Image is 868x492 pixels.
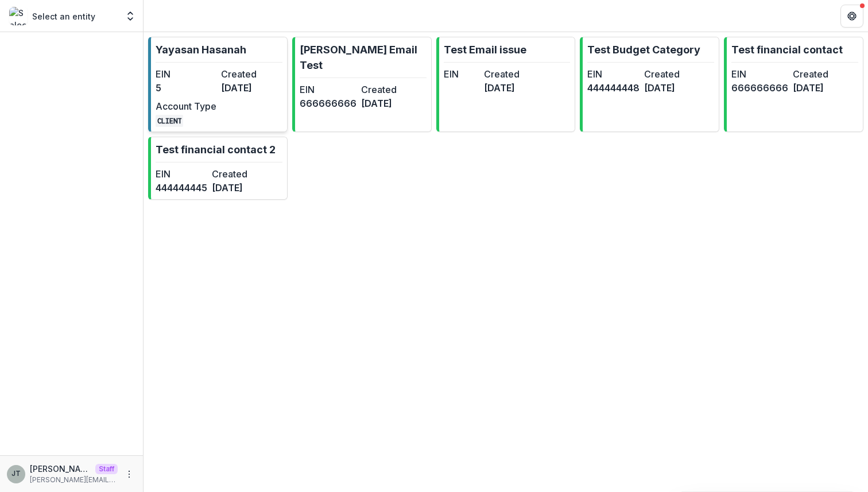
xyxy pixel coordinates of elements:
[11,470,21,478] div: Joyce N Temelio
[444,67,479,81] dt: EIN
[444,42,526,57] p: Test Email issue
[221,67,282,81] dt: Created
[793,67,850,81] dt: Created
[221,81,282,95] dd: [DATE]
[292,37,432,132] a: [PERSON_NAME] Email TestEIN666666666Created[DATE]
[156,42,246,57] p: Yayasan Hasanah
[300,42,427,73] p: [PERSON_NAME] Email Test
[361,96,418,110] dd: [DATE]
[122,467,136,481] button: More
[156,81,216,95] dd: 5
[148,37,288,132] a: Yayasan HasanahEIN5Created[DATE]Account TypeCLIENT
[731,42,843,57] p: Test financial contact
[587,81,640,95] dd: 444444448
[731,81,788,95] dd: 666666666
[361,83,418,96] dt: Created
[300,83,356,96] dt: EIN
[156,167,207,181] dt: EIN
[212,181,263,195] dd: [DATE]
[148,137,288,200] a: Test financial contact 2EIN444444445Created[DATE]
[156,115,183,127] code: CLIENT
[484,81,520,95] dd: [DATE]
[156,142,276,157] p: Test financial contact 2
[156,67,216,81] dt: EIN
[731,67,788,81] dt: EIN
[587,42,700,57] p: Test Budget Category
[9,7,28,25] img: Select an entity
[156,181,207,195] dd: 444444445
[580,37,719,132] a: Test Budget CategoryEIN444444448Created[DATE]
[212,167,263,181] dt: Created
[300,96,356,110] dd: 666666666
[436,37,576,132] a: Test Email issueEINCreated[DATE]
[484,67,520,81] dt: Created
[587,67,640,81] dt: EIN
[840,5,863,28] button: Get Help
[793,81,850,95] dd: [DATE]
[644,81,696,95] dd: [DATE]
[644,67,696,81] dt: Created
[32,10,95,22] p: Select an entity
[95,464,118,474] p: Staff
[156,99,216,113] dt: Account Type
[122,5,138,28] button: Open entity switcher
[30,475,118,485] p: [PERSON_NAME][EMAIL_ADDRESS][DOMAIN_NAME]
[724,37,863,132] a: Test financial contactEIN666666666Created[DATE]
[30,463,91,475] p: [PERSON_NAME]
